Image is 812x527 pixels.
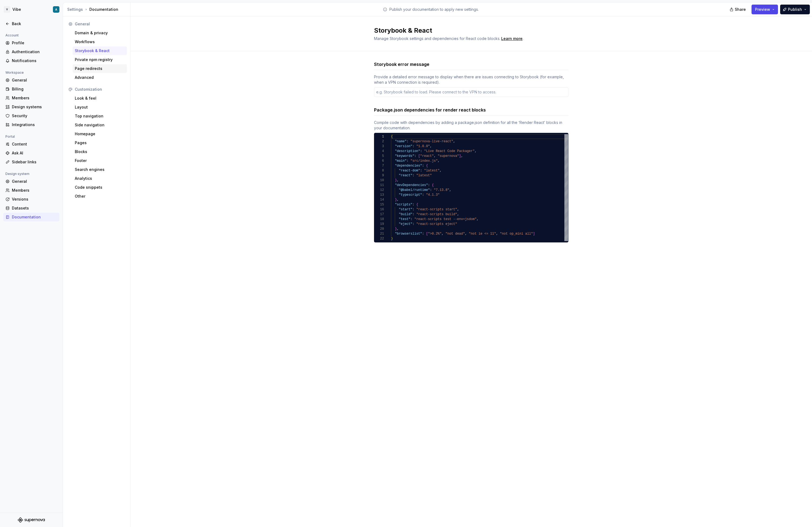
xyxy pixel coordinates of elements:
span: "devDependencies" [395,183,428,187]
span: , [397,227,399,231]
span: : [412,174,414,177]
button: Publish [780,5,810,14]
div: 4 [374,149,384,154]
div: 5 [374,154,384,158]
span: "react" [399,174,412,177]
button: Settings [67,7,83,12]
span: , [440,169,442,173]
span: : [420,149,422,153]
span: "react-dom" [399,169,420,173]
span: "keywords" [395,154,414,158]
span: "dependencies" [395,164,422,168]
button: Preview [752,5,778,14]
span: : [407,159,409,163]
div: 11 [374,183,384,188]
a: Notifications [3,56,59,65]
a: Integrations [3,120,59,129]
div: 17 [374,212,384,217]
div: Analytics [75,176,125,181]
span: } [395,178,397,182]
div: Notifications [12,58,57,63]
a: Advanced [73,73,127,82]
span: "react-scripts build" [416,212,457,216]
div: Private npm registry [75,57,125,62]
span: "not ie <= 11" [469,232,496,236]
span: Share [735,7,746,12]
a: Homepage [73,130,127,138]
span: , [477,217,479,221]
span: "name" [395,140,406,143]
div: Domain & privacy [75,30,125,36]
span: "build" [399,212,412,216]
div: General [12,179,57,184]
a: General [3,177,59,186]
span: "react-scripts test --env=jsdom" [414,217,476,221]
div: Content [12,141,57,147]
span: "Live React Code Packager" [424,149,474,153]
div: Learn more [501,36,523,41]
span: : [407,140,409,143]
span: , [442,232,443,236]
a: Members [3,186,59,195]
div: Provide a detailed error message to display when there are issues connecting to Storybook (for ex... [374,74,568,85]
div: Profile [12,40,57,46]
a: Private npm registry [73,55,127,64]
span: Publish [788,7,802,12]
a: General [3,76,59,85]
a: Blocks [73,147,127,156]
div: Code snippets [75,185,125,190]
span: "react-scripts eject" [416,222,457,226]
div: Portal [3,133,17,140]
span: , [461,154,463,158]
span: , [449,188,451,192]
span: "test" [399,217,410,221]
span: : [412,144,414,148]
span: : [428,183,430,187]
div: 22 [374,236,384,241]
span: } [395,198,397,202]
span: "react" [420,154,434,158]
div: Homepage [75,131,125,137]
span: , [496,232,498,236]
div: A [55,7,57,12]
div: 20 [374,227,384,231]
span: { [416,203,418,207]
span: "src/index.js" [410,159,438,163]
span: "latest" [424,169,440,173]
span: "version" [395,144,412,148]
div: 3 [374,144,384,149]
div: Other [75,194,125,199]
div: 13 [374,192,384,197]
span: : [412,203,414,207]
a: Other [73,192,127,201]
a: Versions [3,195,59,204]
div: Security [12,113,57,119]
span: , [430,144,432,148]
span: "scripts" [395,203,412,207]
div: Side navigation [75,122,125,128]
a: Design systems [3,103,59,111]
button: Share [727,5,749,14]
div: 16 [374,207,384,212]
a: Workflows [73,38,127,46]
a: Datasets [3,204,59,212]
span: "react-scripts start" [416,208,457,211]
div: 2 [374,139,384,144]
a: Analytics [73,174,127,183]
span: "not dead" [446,232,465,236]
span: { [432,183,434,187]
span: : [422,232,424,236]
span: "1.0.0" [416,144,430,148]
span: [ [426,232,428,236]
div: Ask AI [12,150,57,156]
span: , [457,208,459,211]
div: Compile code with dependencies by adding a package.json definition for all the ‘Render React’ blo... [374,120,568,131]
span: : [412,208,414,211]
span: : [410,217,412,221]
span: } [391,237,393,241]
div: 8 [374,168,384,173]
div: Datasets [12,205,57,211]
a: Layout [73,103,127,112]
div: 19 [374,222,384,227]
a: Pages [73,138,127,147]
